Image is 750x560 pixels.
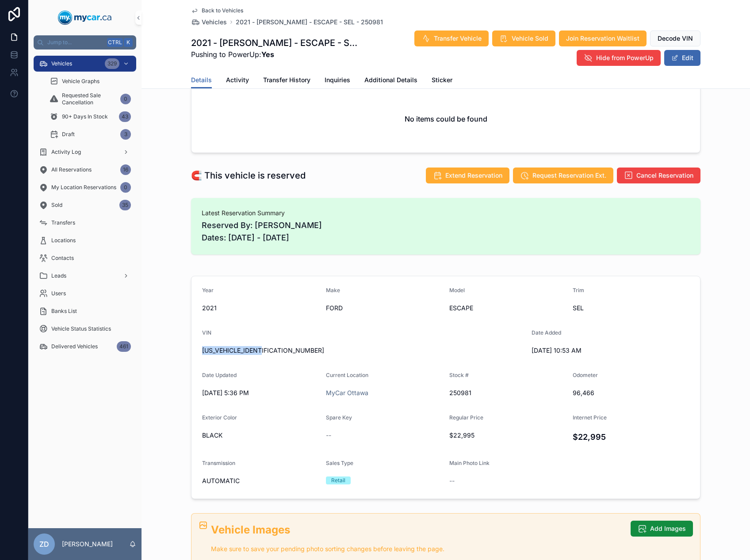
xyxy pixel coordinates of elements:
div: scrollable content [28,50,142,366]
div: Retail [331,476,345,484]
span: Model [449,287,465,293]
div: 461 [117,341,131,352]
button: Join Reservation Waitlist [559,30,647,46]
span: Request Reservation Ext. [532,171,606,180]
a: Draft3 [44,126,136,142]
img: App logo [58,11,112,25]
span: VIN [202,329,211,336]
button: Extend Reservation [426,168,509,183]
span: Inquiries [325,76,350,84]
a: 2021 - [PERSON_NAME] - ESCAPE - SEL - 250981 [236,18,383,27]
h4: $22,995 [573,431,689,443]
div: 0 [120,94,131,104]
a: 90+ Days In Stock43 [44,109,136,125]
a: Activity Log [34,144,136,160]
span: ZD [39,539,49,549]
span: Sticker [432,76,452,84]
a: Vehicle Graphs [44,73,136,89]
a: Vehicle Status Statistics [34,321,136,337]
span: Leads [51,272,66,279]
span: SEL [573,304,689,312]
button: Vehicle Sold [492,30,555,46]
span: Cancel Reservation [636,171,693,180]
a: Activity [226,72,249,90]
a: My Location Reservations0 [34,179,136,195]
a: Leads [34,268,136,284]
span: Details [191,76,212,84]
span: Users [51,290,66,297]
span: Join Reservation Waitlist [566,34,639,43]
span: Extend Reservation [445,171,502,180]
span: Hide from PowerUp [596,53,654,62]
span: Additional Details [364,76,417,84]
h1: 🧲 This vehicle is reserved [191,169,306,182]
span: Vehicles [202,18,227,27]
span: 90+ Days In Stock [62,113,108,120]
a: Contacts [34,250,136,266]
span: Make [326,287,340,293]
div: 3 [120,129,131,140]
span: Date Updated [202,372,237,378]
span: Main Photo Link [449,460,490,466]
a: Requested Sale Cancellation0 [44,91,136,107]
button: Hide from PowerUp [577,50,661,66]
a: Delivered Vehicles461 [34,339,136,354]
button: Edit [664,50,700,66]
a: Back to Vehicles [191,7,243,14]
a: Sold35 [34,197,136,213]
span: Transfer Vehicle [434,34,482,43]
span: My Location Reservations [51,184,116,191]
span: Vehicle Status Statistics [51,325,111,332]
p: [PERSON_NAME] [62,540,113,549]
a: MyCar Ottawa [326,389,368,397]
span: Jump to... [47,39,103,46]
span: Add Images [650,524,686,533]
span: Odometer [573,372,598,378]
a: Details [191,72,212,89]
span: [DATE] 10:53 AM [532,346,648,355]
div: ## Vehicle Images Make sure to save your pending photo sorting changes before leaving the page. [211,522,624,554]
p: Make sure to save your pending photo sorting changes before leaving the page. [211,544,624,554]
span: K [125,39,132,46]
h2: Vehicle Images [211,522,624,537]
span: Draft [62,131,75,138]
span: Pushing to PowerUp: [191,49,360,60]
button: Jump to...CtrlK [34,35,136,50]
a: Additional Details [364,72,417,90]
div: 16 [120,164,131,175]
span: 2021 [202,304,319,312]
span: [DATE] 5:36 PM [202,389,319,397]
div: 43 [119,111,131,122]
a: Transfers [34,215,136,231]
span: Exterior Color [202,414,237,421]
a: Users [34,286,136,301]
span: Banks List [51,308,77,315]
span: Activity [226,76,249,84]
button: Decode VIN [650,30,700,46]
div: 329 [105,58,119,69]
span: FORD [326,304,443,312]
span: Back to Vehicles [202,7,243,14]
span: Transmission [202,460,235,466]
span: Locations [51,237,76,244]
button: Transfer Vehicle [414,30,489,46]
span: Stock # [449,372,469,378]
div: 0 [120,182,131,193]
button: Add Images [631,521,693,537]
span: Date Added [532,329,561,336]
a: Locations [34,232,136,248]
span: Reserved By: [PERSON_NAME] Dates: [DATE] - [DATE] [202,219,690,244]
span: Ctrl [107,38,123,47]
a: Inquiries [325,72,350,90]
span: Latest Reservation Summary [202,209,690,217]
span: Sales Type [326,460,353,466]
a: Vehicles [191,18,227,27]
strong: Yes [261,50,274,59]
span: Internet Price [573,414,607,421]
button: Cancel Reservation [617,168,700,183]
div: 35 [119,200,131,210]
span: Contacts [51,255,74,262]
span: All Reservations [51,166,92,173]
span: Transfer History [263,76,310,84]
